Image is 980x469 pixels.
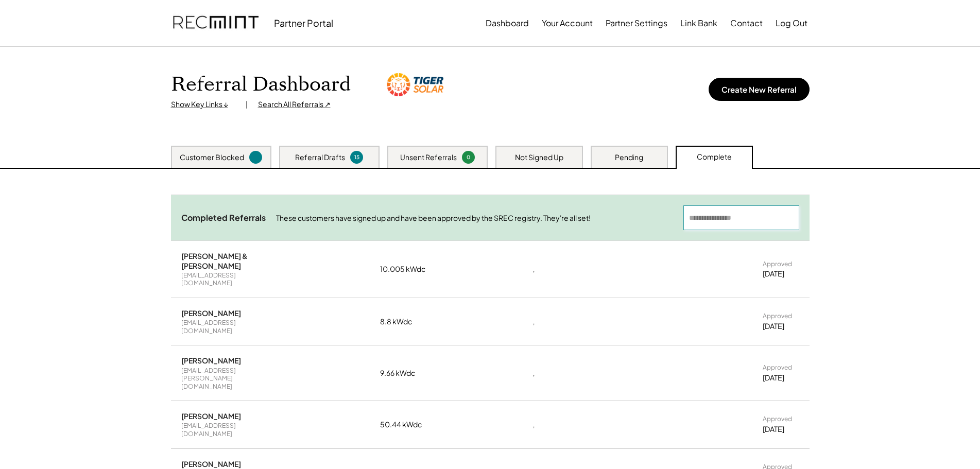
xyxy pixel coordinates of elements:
div: , [533,318,535,326]
div: [EMAIL_ADDRESS][DOMAIN_NAME] [181,319,279,335]
div: , [533,266,535,274]
button: Contact [730,13,763,33]
div: Pending [615,152,643,163]
div: 10.005 kWdc [380,264,432,274]
img: recmint-logotype%403x.png [173,6,259,41]
div: [DATE] [763,321,784,332]
div: , [533,370,535,378]
div: [PERSON_NAME] [181,459,241,468]
div: Search All Referrals ↗ [258,99,331,110]
img: tiger-solar.png [387,73,443,96]
div: [PERSON_NAME] [181,308,241,318]
div: [DATE] [763,269,784,279]
div: | [246,99,248,110]
div: 9.66 kWdc [380,368,432,378]
div: Completed Referrals [181,213,266,223]
button: Link Bank [680,13,717,33]
div: [PERSON_NAME] [181,411,241,421]
div: 50.44 kWdc [380,420,432,430]
div: 0 [463,153,473,161]
div: 15 [352,153,362,161]
div: These customers have signed up and have been approved by the SREC registry. They're all set! [276,213,673,223]
div: Show Key Links ↓ [171,99,235,110]
div: Unsent Referrals [400,152,457,163]
button: Dashboard [486,13,529,33]
div: [EMAIL_ADDRESS][DOMAIN_NAME] [181,422,279,438]
div: Not Signed Up [515,152,563,163]
div: Approved [763,415,792,423]
button: Partner Settings [606,13,667,33]
div: Approved [763,363,792,372]
div: [DATE] [763,373,784,383]
button: Log Out [776,13,807,33]
div: [DATE] [763,424,784,435]
div: Referral Drafts [295,152,345,163]
div: [EMAIL_ADDRESS][DOMAIN_NAME] [181,271,279,287]
div: Customer Blocked [180,152,244,163]
div: Approved [763,312,792,320]
button: Your Account [542,13,593,33]
div: Approved [763,260,792,268]
div: Complete [697,152,732,162]
div: Partner Portal [274,17,333,29]
div: [PERSON_NAME] [181,356,241,365]
div: , [533,421,535,429]
h1: Referral Dashboard [171,73,351,97]
div: 8.8 kWdc [380,317,432,327]
button: Create New Referral [709,78,810,101]
div: [EMAIL_ADDRESS][PERSON_NAME][DOMAIN_NAME] [181,367,279,391]
div: [PERSON_NAME] & [PERSON_NAME] [181,251,279,270]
